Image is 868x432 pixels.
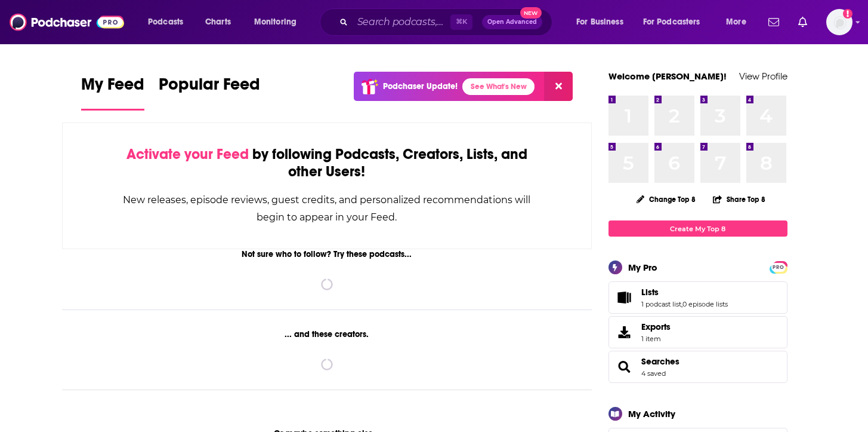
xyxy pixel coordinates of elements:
[608,220,787,237] a: Create My Top 8
[726,14,746,30] span: More
[383,81,458,91] p: Podchaser Update!
[641,287,659,298] span: Lists
[641,287,728,298] a: Lists
[482,15,542,29] button: Open AdvancedNew
[205,14,231,30] span: Charts
[843,9,852,19] svg: Add a profile image
[254,14,296,30] span: Monitoring
[643,14,700,30] span: For Podcasters
[629,192,703,207] button: Change Top 8
[641,321,671,332] span: Exports
[62,329,592,339] div: ... and these creators.
[353,13,450,32] input: Search podcasts, credits, & more...
[331,8,564,36] div: Search podcasts, credits, & more...
[826,9,852,35] button: Show profile menu
[576,14,623,30] span: For Business
[641,300,681,308] a: 1 podcast list
[608,281,787,314] span: Lists
[140,13,199,32] button: open menu
[450,14,472,30] span: ⌘ K
[771,263,786,272] span: PRO
[126,145,249,163] span: Activate your Feed
[681,300,682,308] span: ,
[81,74,144,102] span: My Feed
[608,351,787,383] span: Searches
[712,188,766,211] button: Share Top 8
[718,13,761,32] button: open menu
[641,335,671,343] span: 1 item
[682,300,728,308] a: 0 episode lists
[608,71,727,82] a: Welcome [PERSON_NAME]!
[62,249,592,259] div: Not sure who to follow? Try these podcasts...
[641,369,666,378] a: 4 saved
[613,289,637,306] a: Lists
[771,262,786,271] a: PRO
[608,316,787,348] a: Exports
[628,262,657,273] div: My Pro
[246,13,312,32] button: open menu
[148,14,183,30] span: Podcasts
[487,19,537,25] span: Open Advanced
[10,11,124,33] img: Podchaser - Follow, Share and Rate Podcasts
[122,146,532,180] div: by following Podcasts, Creators, Lists, and other Users!
[826,9,852,35] span: Logged in as katiewhorton
[793,12,812,32] a: Show notifications dropdown
[81,74,144,111] a: My Feed
[826,9,852,35] img: User Profile
[122,191,532,226] div: New releases, episode reviews, guest credits, and personalized recommendations will begin to appe...
[159,74,260,102] span: Popular Feed
[613,324,637,341] span: Exports
[462,78,535,95] a: See What's New
[628,408,675,419] div: My Activity
[641,356,679,367] a: Searches
[197,13,238,32] a: Charts
[764,12,784,32] a: Show notifications dropdown
[520,7,542,19] span: New
[635,13,718,32] button: open menu
[613,359,637,375] a: Searches
[568,13,638,32] button: open menu
[159,74,260,111] a: Popular Feed
[739,71,787,82] a: View Profile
